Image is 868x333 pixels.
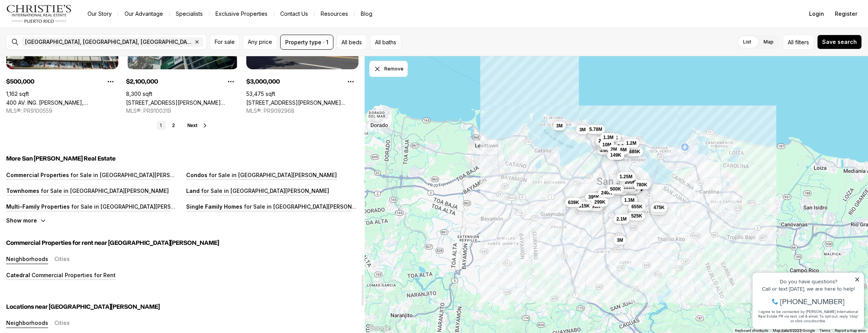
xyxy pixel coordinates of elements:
[25,39,192,45] span: [GEOGRAPHIC_DATA], [GEOGRAPHIC_DATA], [GEOGRAPHIC_DATA]
[830,6,862,22] button: Register
[650,203,668,212] button: 475K
[631,204,643,210] span: 655K
[607,184,624,194] button: 500K
[626,140,637,146] span: 1.2M
[788,38,794,46] span: All
[602,142,611,148] span: 10M
[626,147,643,156] button: 685K
[186,172,207,178] p: Condos
[610,152,621,158] span: 149K
[370,35,401,50] button: All baths
[6,172,198,178] a: Commercial Properties for Sale in [GEOGRAPHIC_DATA][PERSON_NAME]
[611,146,617,152] span: 2M
[6,172,69,178] p: Commercial Properties
[280,35,333,50] button: Property type · 1
[595,137,607,147] button: 3M
[588,194,599,200] span: 395K
[343,74,358,89] button: Property options
[623,139,640,148] button: 1.2M
[613,214,630,224] button: 2.1M
[243,35,277,50] button: Any price
[186,187,329,194] a: Land for Sale in [GEOGRAPHIC_DATA][PERSON_NAME]
[8,25,111,30] div: Call or text [DATE], we are here to help!
[39,187,169,194] p: for Sale in [GEOGRAPHIC_DATA][PERSON_NAME]
[187,123,197,128] span: Next
[6,303,358,311] h5: Locations near [GEOGRAPHIC_DATA][PERSON_NAME]
[607,135,618,141] span: 245K
[274,8,314,19] button: Contact Us
[156,121,178,130] nav: Pagination
[614,236,626,245] button: 3M
[619,174,632,180] span: 1.25M
[607,145,620,154] button: 2M
[6,187,39,194] p: Townhomes
[126,99,238,106] a: 1519, Parada 23 AVE. PONCE DE LEÓN, ESQ CALLE DEL PARQUE, SAN JUAN PR, 00908
[246,99,358,106] a: 359 FERNANDEZ JUNCOS AVENUE, SAN JUAN PR, 00906
[103,74,118,89] button: Property options
[589,126,602,132] span: 5.78M
[186,187,200,194] p: Land
[169,121,178,130] a: 2
[621,196,638,205] button: 1.3M
[783,35,814,50] button: Allfilters
[631,213,642,219] span: 525K
[625,179,636,185] span: 200K
[804,6,829,22] button: Login
[624,197,634,203] span: 1.3M
[10,47,110,62] span: I agree to be contacted by [PERSON_NAME] International Real Estate PR via text, call & email. To ...
[6,256,48,264] button: Neighborhoods
[6,239,358,247] h5: Commercial Properties for rent near [GEOGRAPHIC_DATA][PERSON_NAME]
[795,38,809,46] span: filters
[6,272,30,278] p: Catedral
[355,8,378,19] a: Blog
[598,188,615,197] button: 240K
[6,99,118,106] a: 400 AV. ING. MANUEL DOMENECH, SAN JUAN PR, 00918
[6,187,169,194] a: Townhomes for Sale in [GEOGRAPHIC_DATA][PERSON_NAME]
[809,11,824,17] span: Login
[81,8,118,19] a: Our Story
[579,127,586,133] span: 3M
[599,140,614,149] button: 10M
[118,8,169,19] a: Our Advantage
[607,151,624,160] button: 149K
[629,149,640,155] span: 685K
[600,133,617,142] button: 1.3M
[757,35,780,49] label: Map
[565,198,582,207] button: 639K
[610,186,621,192] span: 500K
[616,216,627,222] span: 2.1M
[209,8,274,19] a: Exclusive Properties
[170,8,209,19] a: Specialists
[628,202,646,211] button: 655K
[6,272,116,278] a: Catedral Commercial Properties for Rent
[597,146,616,155] button: 1.65M
[576,125,589,134] button: 3M
[835,11,857,17] span: Register
[616,172,635,181] button: 1.25M
[210,35,240,50] button: For sale
[601,190,612,196] span: 240K
[633,180,651,189] button: 780K
[6,5,72,23] img: logo
[568,199,579,206] span: 639K
[6,203,199,210] a: Multi-Family Properties for Sale in [GEOGRAPHIC_DATA][PERSON_NAME]
[628,211,645,221] button: 525K
[6,155,358,162] h5: More San [PERSON_NAME] Real Estate
[595,136,614,146] button: 2.47M
[622,177,639,187] button: 200K
[6,203,70,210] p: Multi-Family Properties
[32,36,96,44] span: [PHONE_NUMBER]
[594,199,606,205] span: 299K
[653,204,664,211] span: 475K
[613,145,630,154] button: 1.6M
[553,121,566,131] button: 3M
[70,203,199,210] p: for Sale in [GEOGRAPHIC_DATA][PERSON_NAME]
[186,203,372,210] a: Single Family Homes for Sale in [GEOGRAPHIC_DATA][PERSON_NAME]
[54,320,70,328] button: Cities
[556,123,563,129] span: 3M
[248,39,272,45] span: Any price
[8,17,111,23] div: Do you have questions?
[186,203,242,210] p: Single Family Homes
[600,147,612,153] span: 1.65M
